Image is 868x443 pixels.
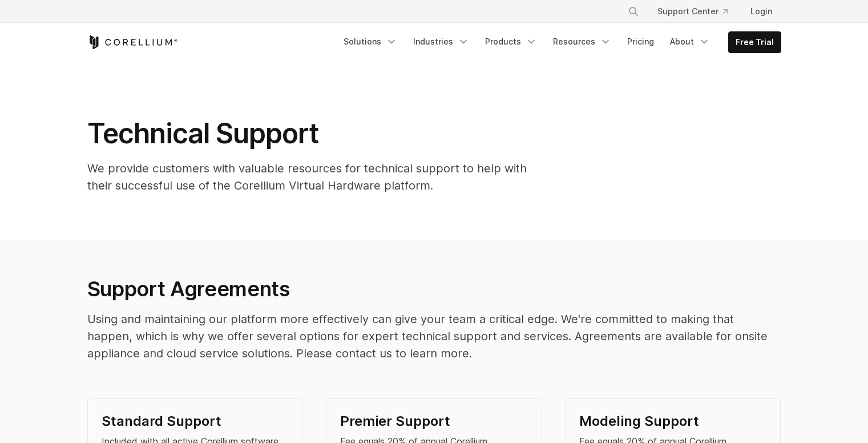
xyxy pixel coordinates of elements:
[620,31,661,52] a: Pricing
[337,31,404,52] a: Solutions
[87,311,781,362] p: Using and maintaining our platform more effectively can give your team a critical edge. We're com...
[741,1,781,22] a: Login
[337,31,781,53] div: Navigation Menu
[546,31,618,52] a: Resources
[729,32,781,53] a: Free Trial
[87,160,544,194] p: We provide customers with valuable resources for technical support to help with their successful ...
[406,31,476,52] a: Industries
[87,276,781,301] h2: Support Agreements
[623,1,644,22] button: Search
[648,1,737,22] a: Support Center
[87,35,178,49] a: Corellium Home
[87,116,544,151] h1: Technical Support
[102,413,289,430] h4: Standard Support
[579,413,767,430] h4: Modeling Support
[340,413,528,430] h4: Premier Support
[614,1,781,22] div: Navigation Menu
[478,31,544,52] a: Products
[663,31,717,52] a: About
